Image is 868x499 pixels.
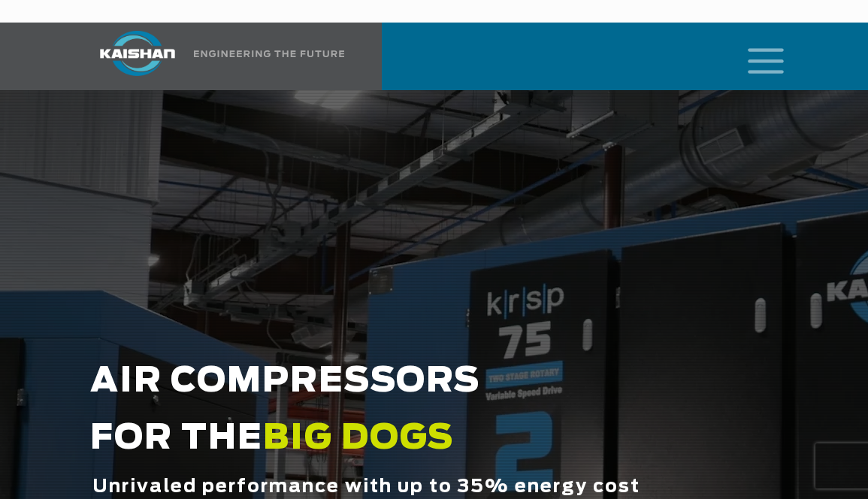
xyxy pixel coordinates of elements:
[742,44,767,69] a: mobile menu
[263,422,454,455] span: BIG DOGS
[81,23,347,90] a: Kaishan USA
[194,50,344,57] img: Engineering the future
[81,31,194,76] img: kaishan logo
